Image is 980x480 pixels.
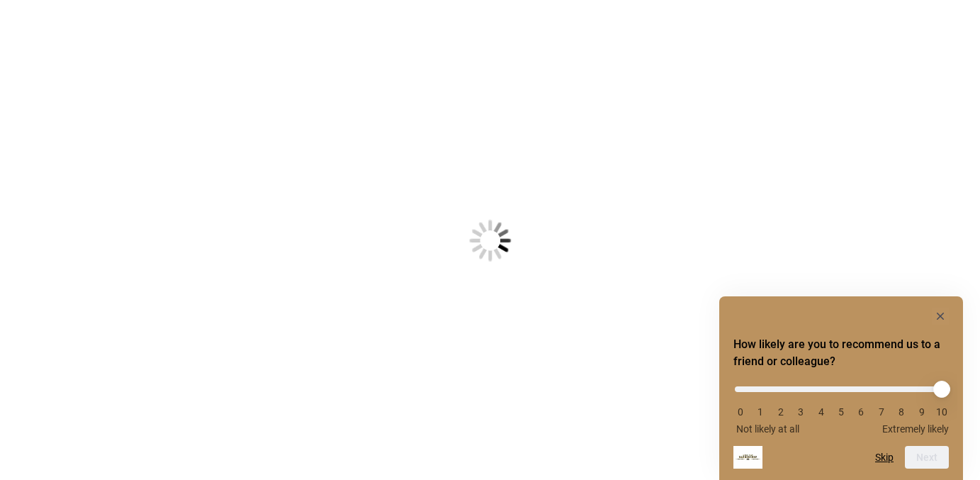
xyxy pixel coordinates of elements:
li: 1 [753,406,767,418]
li: 10 [935,406,949,418]
li: 9 [915,406,929,418]
li: 3 [794,406,808,418]
h2: How likely are you to recommend us to a friend or colleague? Select an option from 0 to 10, with ... [733,336,949,370]
li: 0 [733,406,748,418]
span: Not likely at all [736,423,799,435]
button: Hide survey [932,308,949,325]
li: 4 [814,406,828,418]
li: 6 [854,406,868,418]
li: 7 [874,406,889,418]
button: Next question [905,446,949,469]
img: Loading [400,150,581,331]
li: 5 [834,406,848,418]
span: Extremely likely [882,423,949,435]
div: How likely are you to recommend us to a friend or colleague? Select an option from 0 to 10, with ... [733,308,949,469]
div: How likely are you to recommend us to a friend or colleague? Select an option from 0 to 10, with ... [733,376,949,435]
button: Skip [875,452,894,463]
li: 2 [774,406,788,418]
li: 8 [894,406,908,418]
